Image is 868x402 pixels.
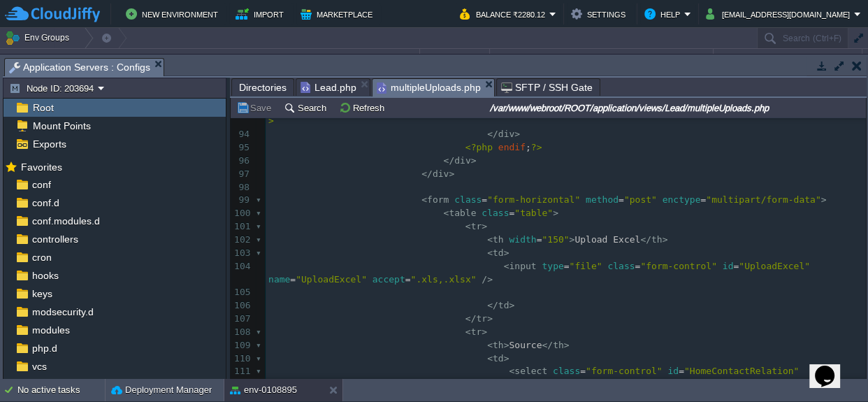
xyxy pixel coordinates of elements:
div: Status [421,49,489,65]
a: Root [30,101,56,114]
div: 111 [231,365,253,378]
span: < [487,247,493,258]
span: </ [487,300,498,310]
span: < [487,340,493,350]
a: conf.d [29,196,62,209]
span: < [465,221,471,231]
div: 108 [231,326,253,339]
button: Refresh [339,101,389,114]
span: < [504,261,509,271]
div: Usage [714,49,862,65]
span: "form-control" [586,366,663,376]
a: modsecurity.d [29,306,96,318]
div: 99 [231,194,253,207]
span: endif [498,142,526,152]
span: id [723,261,734,271]
span: > [482,326,487,337]
div: 97 [231,168,253,181]
span: method [586,194,619,205]
span: Upload Excel [574,234,640,245]
button: [EMAIL_ADDRESS][DOMAIN_NAME] [706,6,854,22]
a: conf.modules.d [29,215,102,227]
img: CloudJiffy [5,6,100,23]
span: th [493,340,504,350]
span: > [504,247,509,258]
div: 102 [231,234,253,247]
span: "form-control" [640,261,717,271]
span: = [733,261,739,271]
span: vcs [29,360,49,373]
span: input [509,261,536,271]
span: < [487,234,493,245]
span: </ [542,340,553,350]
div: 94 [231,128,253,141]
li: /var/www/webroot/ROOT/application/controllers/Lead.php [296,78,370,96]
span: < [465,326,471,337]
span: form [427,194,449,205]
span: = [635,261,640,271]
div: 106 [231,299,253,313]
button: Settings [571,6,630,22]
span: SFTP / SSH Gate [501,79,593,96]
span: = [482,194,487,205]
span: < [421,194,427,205]
button: Import [236,6,288,22]
span: div [433,168,449,179]
span: ".xls,.xlsx" [411,274,477,285]
span: enctype [663,194,701,205]
a: cron [29,251,54,264]
span: views [29,378,59,391]
div: 109 [231,339,253,352]
span: </ [443,155,454,166]
span: </ [640,234,651,245]
span: Favorites [18,161,64,173]
span: </ [421,168,433,179]
span: = [509,208,514,218]
a: keys [29,287,55,300]
span: "UploadExcel" [296,274,367,285]
span: > [509,300,514,310]
div: 100 [231,207,253,220]
div: 104 [231,260,253,273]
div: 95 [231,141,253,155]
button: Env Groups [5,28,74,48]
span: td [498,300,509,310]
span: width [509,234,536,245]
span: th [651,234,663,245]
span: id [667,366,679,376]
span: tr [471,221,482,231]
span: php.d [29,342,59,354]
button: Help [644,6,684,22]
span: Lead.php [301,79,356,96]
a: Mount Points [30,120,93,132]
span: select [514,366,547,376]
span: > [449,168,454,179]
li: /var/www/webroot/ROOT/application/views/Lead/multipleUploads.php [372,78,495,96]
span: div [454,155,470,166]
div: No active tasks [17,379,105,401]
span: name [268,274,290,285]
span: "UploadExcel" [739,261,810,271]
div: 101 [231,220,253,234]
span: "post" [624,194,657,205]
a: Exports [30,138,68,150]
span: = [700,194,706,205]
span: /> [482,274,493,285]
a: hooks [29,269,61,282]
span: "150" [542,234,569,245]
span: Application Servers : Configs [9,59,150,76]
span: class [553,366,580,376]
div: Name [1,49,419,65]
span: > [504,340,509,350]
span: > [487,313,493,324]
span: < [509,366,514,376]
span: "form-horizontal" [487,194,580,205]
div: Tags [491,49,713,65]
span: </ [465,313,477,324]
span: > [482,221,487,231]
